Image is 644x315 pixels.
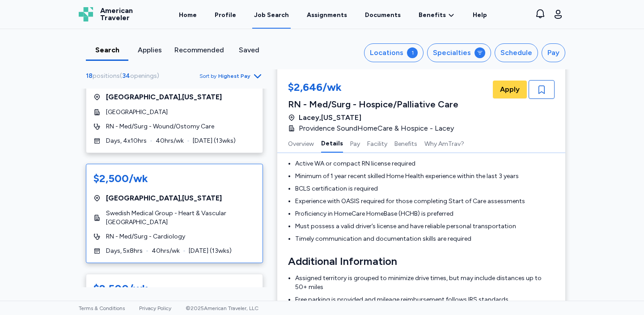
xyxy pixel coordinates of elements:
span: [GEOGRAPHIC_DATA] [106,108,168,117]
span: Days, 4x10hrs [106,136,147,145]
button: Benefits [394,134,417,153]
span: © 2025 American Traveler, LLC [186,305,258,311]
img: Logo [79,7,93,21]
div: Applies [132,45,167,55]
li: BCLS certification is required [295,184,555,193]
span: Lacey , [US_STATE] [299,112,361,123]
li: Active WA or compact RN license required [295,159,555,168]
div: Saved [231,45,267,55]
span: [DATE] ( 13 wks) [189,247,232,255]
button: Why AmTrav? [424,134,464,153]
span: [GEOGRAPHIC_DATA] , [US_STATE] [106,92,222,102]
li: Must possess a valid driver’s license and have reliable personal transportation [295,222,555,231]
a: Benefits [419,11,455,20]
span: Days, 5x8hrs [106,247,143,255]
button: Schedule [495,43,538,62]
button: Details [321,134,343,153]
div: $2,500/wk [93,281,148,296]
div: Pay [547,47,559,58]
div: $2,500/wk [93,171,148,186]
div: Recommended [174,45,224,55]
span: RN - Med/Surg - Wound/Ostomy Care [106,122,214,131]
div: Search [89,45,125,55]
span: [DATE] ( 13 wks) [193,136,236,145]
div: ( ) [86,72,163,81]
span: 40 hrs/wk [156,136,184,145]
button: Facility [367,134,387,153]
span: Sort by [199,72,216,80]
a: Privacy Policy [139,305,171,311]
li: Proficiency in HomeCare HomeBase (HCHB) is preferred [295,209,555,218]
li: Minimum of 1 year recent skilled Home Health experience within the last 3 years [295,172,555,181]
li: Experience with OASIS required for those completing Start of Care assessments [295,197,555,206]
h3: Additional Information [288,254,555,268]
button: Apply [493,81,527,98]
li: Timely communication and documentation skills are required [295,234,555,243]
span: Providence SoundHomeCare & Hospice - Lacey [299,123,454,134]
span: Swedish Medical Group - Heart & Vascular [GEOGRAPHIC_DATA] [106,209,255,227]
button: Pay [542,43,565,62]
div: Specialties [433,47,471,58]
div: Schedule [500,47,532,58]
span: 40 hrs/wk [152,247,180,255]
button: Sort byHighest Pay [199,71,263,81]
button: Locations1 [364,43,424,62]
span: Benefits [419,11,446,20]
span: openings [130,72,157,80]
span: positions [93,72,120,80]
a: Terms & Conditions [79,305,125,311]
span: [GEOGRAPHIC_DATA] , [US_STATE] [106,193,222,204]
li: Free parking is provided and mileage reimbursement follows IRS standards [295,295,555,304]
li: Assigned territory is grouped to minimize drive times, but may include distances up to 50+ miles [295,274,555,292]
div: Job Search [254,11,289,20]
button: Specialties [427,43,491,62]
span: American Traveler [100,7,133,21]
div: Locations [370,47,403,58]
span: RN - Med/Surg - Cardiology [106,232,185,241]
div: $2,646/wk [288,80,459,96]
span: 18 [86,72,93,80]
div: 1 [407,47,418,58]
span: Highest Pay [218,72,250,80]
button: Pay [350,134,360,153]
a: Job Search [252,1,291,29]
button: Overview [288,134,314,153]
span: Apply [500,84,520,95]
div: RN - Med/Surg - Hospice/Palliative Care [288,98,459,111]
span: 34 [122,72,130,80]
